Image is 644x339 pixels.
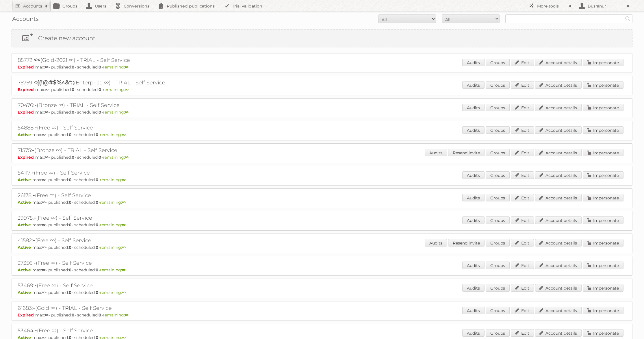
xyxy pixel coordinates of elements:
span: Active [18,267,32,273]
span: <{(!@#$%^&*:; [34,79,74,86]
a: Edit [511,171,534,179]
a: Account details [535,149,582,156]
span: Expired [18,155,35,160]
strong: ∞ [122,132,126,137]
span: Expired [18,87,35,92]
strong: ∞ [45,312,49,318]
strong: 0 [69,245,72,250]
h2: 26178: (Free ∞) - Self Service [18,192,220,199]
a: Account details [535,171,582,179]
a: Edit [511,194,534,201]
a: Groups [486,149,510,156]
strong: ∞ [122,200,126,205]
h2: Accounts [23,3,42,9]
a: Account details [535,262,582,269]
p: max: - published: - scheduled: - [18,110,626,115]
a: Edit [511,104,534,111]
strong: ∞ [42,267,46,273]
a: Audits [462,126,485,134]
a: Audits [462,329,485,337]
a: Edit [511,59,534,66]
h2: 39975: (Free ∞) - Self Service [18,214,220,222]
strong: ∞ [45,155,49,160]
a: Resend invite [448,149,485,156]
a: Edit [511,81,534,89]
a: Edit [511,329,534,337]
strong: 0 [99,64,101,70]
p: max: - published: - scheduled: - [18,87,626,92]
span: - [34,259,36,266]
strong: ∞ [125,155,129,160]
span: - [34,214,36,221]
p: max: - published: - scheduled: - [18,222,626,227]
a: Impersonate [583,81,623,89]
span: - [35,327,37,334]
a: Groups [486,239,510,247]
strong: ∞ [125,87,129,92]
span: - [31,169,34,176]
strong: ∞ [42,290,46,295]
span: remaining: [100,222,126,227]
strong: 0 [69,200,72,205]
a: Groups [486,59,510,66]
a: Impersonate [583,284,623,292]
a: Audits [462,307,485,314]
a: Edit [511,307,534,314]
span: remaining: [103,110,129,115]
input: Search [623,14,632,23]
a: Impersonate [583,262,623,269]
a: Audits [462,262,485,269]
a: Groups [486,329,510,337]
p: max: - published: - scheduled: - [18,290,626,295]
strong: ∞ [122,222,126,227]
span: Active [18,132,32,137]
span: remaining: [100,177,126,182]
span: remaining: [100,267,126,273]
p: max: - published: - scheduled: - [18,155,626,160]
a: Resend invite [448,239,485,247]
a: Impersonate [583,307,623,314]
strong: ∞ [42,200,46,205]
a: Impersonate [583,149,623,156]
a: Account details [535,239,582,247]
a: Impersonate [583,126,623,134]
h2: Busranur [586,3,624,9]
strong: 0 [96,222,99,227]
span: Active [18,245,32,250]
span: remaining: [103,87,129,92]
strong: ∞ [125,64,129,70]
strong: ∞ [42,132,46,137]
a: Account details [535,59,582,66]
a: Account details [535,126,582,134]
h2: 85772: (Gold-2021 ∞) - TRIAL - Self Service [18,56,220,64]
strong: ∞ [125,110,129,115]
h2: 41582: (Free ∞) - Self Service [18,237,220,244]
span: - [33,304,35,311]
h2: 70476: (Bronze ∞) - TRIAL - Self Service [18,101,220,109]
a: Groups [486,216,510,224]
h2: 61683: (Gold ∞) - TRIAL - Self Service [18,304,220,312]
a: Account details [535,284,582,292]
a: Audits [462,81,485,89]
span: Active [18,200,32,205]
a: Account details [535,307,582,314]
a: Audits [462,171,485,179]
span: - [34,101,37,108]
p: max: - published: - scheduled: - [18,245,626,250]
a: Edit [511,284,534,292]
p: max: - published: - scheduled: - [18,64,626,70]
span: Expired [18,64,35,70]
strong: 0 [96,200,99,205]
a: Account details [535,194,582,201]
a: Impersonate [583,216,623,224]
span: - [35,124,37,131]
a: Impersonate [583,329,623,337]
p: max: - published: - scheduled: - [18,132,626,137]
strong: 0 [96,177,99,182]
strong: 0 [69,132,72,137]
a: Groups [486,284,510,292]
span: - [33,192,35,199]
a: Edit [511,126,534,134]
strong: ∞ [45,64,49,70]
a: Audits [425,149,447,156]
